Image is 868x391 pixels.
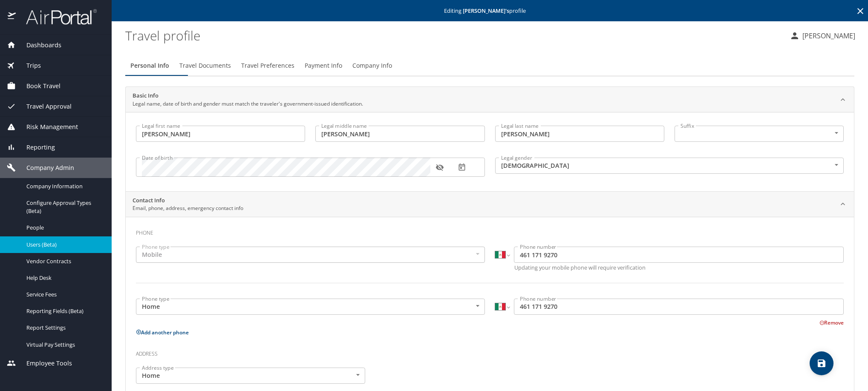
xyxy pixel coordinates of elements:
[126,112,854,191] div: Basic InfoLegal name, date of birth and gender must match the traveler's government-issued identi...
[26,307,101,315] span: Reporting Fields (Beta)
[241,60,294,71] span: Travel Preferences
[130,60,169,71] span: Personal Info
[16,102,72,111] span: Travel Approval
[514,265,844,270] p: Updating your mobile phone will require verification
[26,341,101,349] span: Virtual Pay Settings
[133,196,243,205] h2: Contact Info
[136,224,844,238] h3: Phone
[133,100,363,108] p: Legal name, date of birth and gender must match the traveler's government-issued identification.
[16,61,41,70] span: Trips
[16,163,74,172] span: Company Admin
[8,9,17,25] img: icon-airportal.png
[136,247,485,263] div: Mobile
[810,351,833,375] button: save
[305,60,342,71] span: Payment Info
[675,126,844,142] div: ​
[125,55,854,76] div: Profile
[133,92,363,100] h2: Basic Info
[495,158,844,174] div: [DEMOGRAPHIC_DATA]
[26,290,101,299] span: Service Fees
[26,257,101,265] span: Vendor Contracts
[463,7,509,14] strong: [PERSON_NAME] 's
[17,9,97,25] img: airportal-logo.png
[26,324,101,332] span: Report Settings
[26,199,101,215] span: Configure Approval Types (Beta)
[133,204,243,212] p: Email, phone, address, emergency contact info
[179,60,231,71] span: Travel Documents
[136,299,485,315] div: Home
[800,31,855,41] p: [PERSON_NAME]
[26,241,101,249] span: Users (Beta)
[786,28,859,43] button: [PERSON_NAME]
[26,182,101,190] span: Company Information
[819,319,844,326] button: Remove
[126,87,854,112] div: Basic InfoLegal name, date of birth and gender must match the traveler's government-issued identi...
[16,143,55,152] span: Reporting
[16,81,61,91] span: Book Travel
[125,22,783,49] h1: Travel profile
[16,122,78,132] span: Risk Management
[136,329,189,336] button: Add another phone
[126,192,854,217] div: Contact InfoEmail, phone, address, emergency contact info
[136,345,844,359] h3: Address
[26,224,101,232] span: People
[26,274,101,282] span: Help Desk
[352,60,392,71] span: Company Info
[136,368,365,384] div: Home
[114,8,865,14] p: Editing profile
[16,359,72,368] span: Employee Tools
[16,40,61,50] span: Dashboards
